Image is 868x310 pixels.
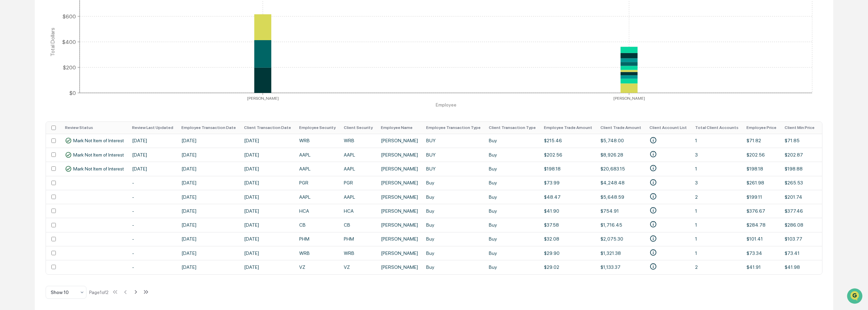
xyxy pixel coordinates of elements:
[781,122,819,134] th: Client Min Price
[128,218,177,232] td: -
[596,134,645,148] td: $5,748.00
[128,122,177,134] th: Review Last Updated
[240,204,295,218] td: [DATE]
[177,190,240,204] td: [DATE]
[649,179,657,186] svg: • DANIEL LEE FRIZZELL DESIGNATED BENE PLAN/TOD • NATIONWIDE TRUST CO FSB TTEE LANSING BOARD OF WA...
[540,260,596,274] td: $29.02
[7,14,124,25] p: How can we help?
[73,138,124,143] span: Mark Not Item of Interest
[649,221,657,228] svg: • STEVEN W HENSON CHARLES SCHWAB & CO INC CUST IRA ROLLOVER
[485,232,540,246] td: Buy
[340,134,377,148] td: WRB
[436,102,456,108] tspan: Employee
[73,166,124,172] span: Mark Not Item of Interest
[128,232,177,246] td: -
[295,190,340,204] td: AAPL
[540,122,596,134] th: Employee Trade Amount
[377,232,422,246] td: [PERSON_NAME]
[819,190,858,204] td: $201.74
[742,204,781,218] td: $376.67
[340,260,377,274] td: VZ
[295,122,340,134] th: Employee Security
[4,83,47,95] a: 🖐️Preclearance
[377,204,422,218] td: [PERSON_NAME]
[240,218,295,232] td: [DATE]
[240,162,295,176] td: [DATE]
[89,290,109,295] div: Page 1 of 2
[340,246,377,260] td: WRB
[485,162,540,176] td: Buy
[742,122,781,134] th: Employee Price
[177,122,240,134] th: Employee Transaction Date
[781,134,819,148] td: $71.85
[340,204,377,218] td: HCA
[596,204,645,218] td: $754.91
[422,176,485,190] td: Buy
[540,246,596,260] td: $29.90
[128,260,177,274] td: -
[485,190,540,204] td: Buy
[781,218,819,232] td: $286.08
[7,86,12,92] div: 🖐️
[691,246,742,260] td: 1
[742,162,781,176] td: $198.18
[540,204,596,218] td: $41.90
[73,152,124,158] span: Mark Not Item of Interest
[819,134,858,148] td: $71.85
[62,38,76,45] tspan: $400
[819,218,858,232] td: $286.08
[48,115,82,120] a: Powered byPylon
[340,148,377,162] td: AAPL
[691,218,742,232] td: 1
[177,148,240,162] td: [DATE]
[781,162,819,176] td: $198.88
[14,86,44,93] span: Preclearance
[540,176,596,190] td: $73.99
[128,134,177,148] td: [DATE]
[781,204,819,218] td: $377.46
[645,122,691,134] th: Client Account List
[69,89,76,96] tspan: $0
[649,235,657,242] svg: • STEVEN W HENSON CHARLES SCHWAB & CO INC CUST IRA ROLLOVER
[596,176,645,190] td: $4,248.48
[485,218,540,232] td: Buy
[177,260,240,274] td: [DATE]
[485,176,540,190] td: Buy
[56,86,84,93] span: Attestations
[649,263,657,270] svg: • DANIEL LEE FRIZZELL DESIGNATED BENE PLAN/TOD • STEVEN W HENSON CHARLES SCHWAB & CO INC CUST IRA...
[691,134,742,148] td: 1
[422,260,485,274] td: Buy
[295,148,340,162] td: AAPL
[247,96,279,100] tspan: [PERSON_NAME]
[781,246,819,260] td: $73.41
[649,150,657,158] svg: • JENEL J KUKLA CHARLES SCHWAB & CO INC CUST IRA CONTRIBUTORY • NATIONWIDE TRUST CO FSB TTEE LANS...
[781,232,819,246] td: $103.77
[240,122,295,134] th: Client Transaction Date
[128,148,177,162] td: [DATE]
[377,148,422,162] td: [PERSON_NAME]
[14,99,43,105] span: Data Lookup
[177,246,240,260] td: [DATE]
[781,148,819,162] td: $202.87
[819,122,858,134] th: Client Max Price
[422,218,485,232] td: Buy
[377,162,422,176] td: [PERSON_NAME]
[295,260,340,274] td: VZ
[742,134,781,148] td: $71.82
[61,122,128,134] th: Review Status
[240,190,295,204] td: [DATE]
[613,96,645,100] tspan: [PERSON_NAME]
[422,204,485,218] td: Buy
[295,232,340,246] td: PHM
[422,246,485,260] td: Buy
[63,64,76,70] tspan: $200
[596,246,645,260] td: $1,321.38
[177,176,240,190] td: [DATE]
[7,52,19,64] img: 1746055101610-c473b297-6a78-478c-a979-82029cc54cd1
[691,190,742,204] td: 2
[128,190,177,204] td: -
[422,134,485,148] td: BUY
[742,190,781,204] td: $199.11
